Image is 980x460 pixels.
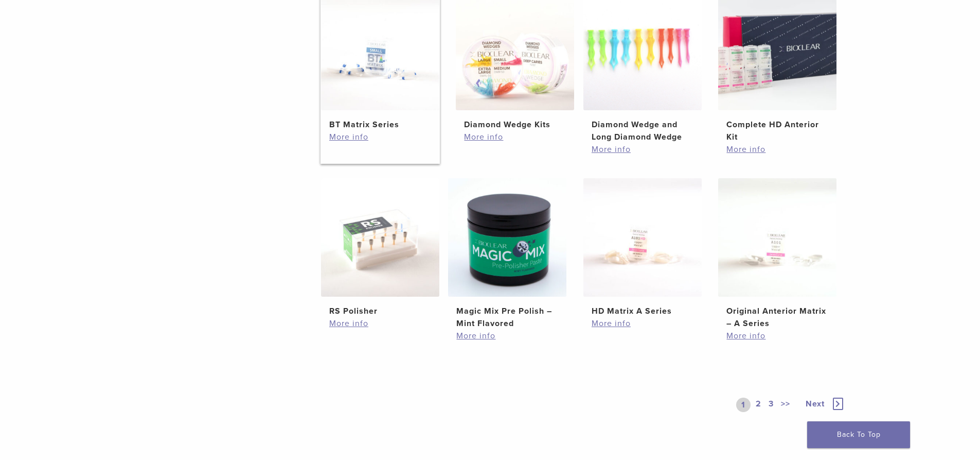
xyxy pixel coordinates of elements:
[464,131,566,143] a: More info
[592,317,693,330] a: More info
[779,398,792,412] a: >>
[320,178,440,317] a: RS PolisherRS Polisher
[718,178,838,330] a: Original Anterior Matrix - A SeriesOriginal Anterior Matrix – A Series
[592,118,693,143] h2: Diamond Wedge and Long Diamond Wedge
[329,118,431,131] h2: BT Matrix Series
[321,178,439,297] img: RS Polisher
[718,178,836,297] img: Original Anterior Matrix - A Series
[448,178,567,330] a: Magic Mix Pre Polish - Mint FlavoredMagic Mix Pre Polish – Mint Flavored
[592,305,693,317] h2: HD Matrix A Series
[726,143,828,156] a: More info
[329,317,431,330] a: More info
[767,398,776,412] a: 3
[448,178,566,297] img: Magic Mix Pre Polish - Mint Flavored
[736,398,751,412] a: 1
[592,143,693,156] a: More info
[583,178,702,297] img: HD Matrix A Series
[806,399,825,409] span: Next
[329,305,431,317] h2: RS Polisher
[456,330,558,342] a: More info
[726,330,828,342] a: More info
[726,118,828,143] h2: Complete HD Anterior Kit
[329,131,431,143] a: More info
[464,118,566,131] h2: Diamond Wedge Kits
[754,398,763,412] a: 2
[456,305,558,330] h2: Magic Mix Pre Polish – Mint Flavored
[726,305,828,330] h2: Original Anterior Matrix – A Series
[583,178,703,317] a: HD Matrix A SeriesHD Matrix A Series
[807,421,910,448] a: Back To Top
